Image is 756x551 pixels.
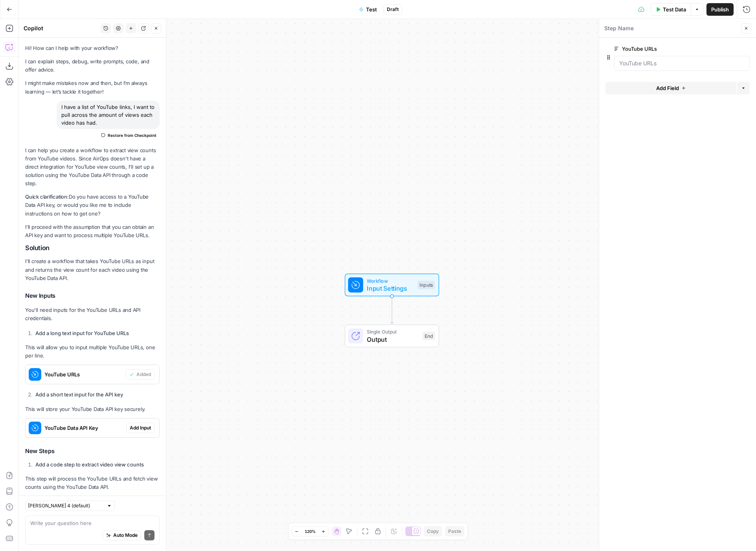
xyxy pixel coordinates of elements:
[366,6,377,13] span: Test
[25,44,160,52] p: Hi! How can I help with your workflow?
[25,79,160,96] p: I might make mistakes now and then, but I’m always learning — let’s tackle it together!
[25,193,160,217] p: Do you have access to a YouTube Data API key, or would you like me to include instructions on how...
[98,131,160,140] button: Restore from Checkpoint
[35,461,144,468] strong: Add a code step to extract video view counts
[103,530,141,540] button: Auto Mode
[319,274,465,297] div: WorkflowInput SettingsInputs
[367,328,419,335] span: Single Output
[418,281,435,289] div: Inputs
[126,423,155,433] button: Add Input
[130,424,151,431] span: Add Input
[367,335,419,344] span: Output
[423,332,435,340] div: End
[651,3,691,16] button: Test Data
[25,57,160,74] p: I can explain steps, debug, write prompts, code, and offer advice.
[605,82,736,94] button: Add Field
[25,244,160,252] h2: Solution
[44,370,123,378] span: YouTube URLs
[35,330,129,336] strong: Add a long text input for YouTube URLs
[44,424,123,432] span: YouTube Data API Key
[108,132,156,138] span: Restore from Checkpoint
[126,369,155,380] button: Added
[427,528,439,535] span: Copy
[25,475,160,491] p: This step will process the YouTube URLs and fetch view counts using the YouTube Data API.
[619,59,745,67] input: YouTube URLs
[136,371,151,378] span: Added
[706,3,734,16] button: Publish
[424,526,442,536] button: Copy
[319,324,465,347] div: Single OutputOutputEnd
[25,146,160,188] p: I can help you create a workflow to extract view counts from YouTube videos. Since AirOps doesn't...
[367,284,414,293] span: Input Settings
[25,343,160,360] p: This will allow you to input multiple YouTube URLs, one per line.
[25,223,160,240] p: I'll proceed with the assumption that you can obtain an API key and want to process multiple YouT...
[35,391,123,398] strong: Add a short text input for the API key
[25,405,160,413] p: This will store your YouTube Data API key securely.
[354,3,382,16] button: Test
[25,446,160,456] h3: New Steps
[663,6,686,13] span: Test Data
[656,84,679,92] span: Add Field
[25,291,160,301] h3: New Inputs
[448,528,461,535] span: Paste
[25,257,160,282] p: I'll create a workflow that takes YouTube URLs as input and returns the view count for each video...
[387,6,399,13] span: Draft
[614,45,705,53] label: YouTube URLs
[25,193,69,200] strong: Quick clarification:
[28,502,103,510] input: Claude Sonnet 4 (default)
[113,532,138,539] span: Auto Mode
[390,296,393,324] g: Edge from start to end
[25,306,160,322] p: You'll need inputs for the YouTube URLs and API credentials.
[57,101,160,129] div: I have a list of YouTube links, I want to pull across the amount of views each video has had.
[305,528,316,534] span: 120%
[367,277,414,284] span: Workflow
[24,24,98,32] div: Copilot
[445,526,464,536] button: Paste
[711,6,729,13] span: Publish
